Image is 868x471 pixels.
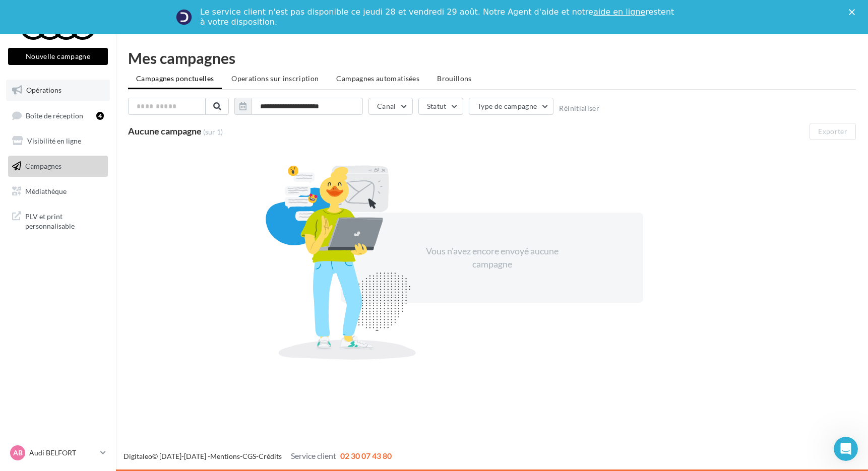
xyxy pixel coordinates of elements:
span: Visibilité en ligne [27,137,81,145]
span: Aucune campagne [128,125,202,137]
span: Boîte de réception [26,111,83,119]
div: Mes campagnes [128,50,856,65]
a: PLV et print personnalisable [6,206,110,235]
div: Le service client n'est pas disponible ce jeudi 28 et vendredi 29 août. Notre Agent d'aide et not... [200,7,676,27]
span: © [DATE]-[DATE] - - - [123,452,392,460]
a: CGS [242,452,256,460]
span: Brouillons [437,74,472,83]
a: Digitaleo [123,452,152,460]
span: (sur 1) [203,127,223,137]
a: Visibilité en ligne [6,130,110,152]
a: aide en ligne [593,7,645,17]
button: Statut [418,98,463,115]
span: Campagnes automatisées [336,74,419,83]
a: Boîte de réception4 [6,105,110,126]
img: Profile image for Service-Client [176,9,192,25]
div: Fermer [849,9,859,15]
div: 4 [96,112,104,120]
span: Campagnes [25,162,61,170]
iframe: Intercom live chat [834,437,858,461]
button: Nouvelle campagne [8,48,108,65]
p: Audi BELFORT [29,448,96,458]
a: Médiathèque [6,181,110,202]
button: Exporter [810,123,856,140]
span: Opérations [26,86,61,94]
button: Type de campagne [469,98,554,115]
a: Crédits [259,452,282,460]
div: Vous n'avez encore envoyé aucune campagne [405,245,579,271]
span: PLV et print personnalisable [25,210,104,231]
span: Médiathèque [25,186,67,195]
span: AB [13,448,23,458]
span: 02 30 07 43 80 [340,451,392,460]
a: Campagnes [6,156,110,177]
button: Canal [368,98,413,115]
a: AB Audi BELFORT [8,443,108,462]
a: Mentions [210,452,240,460]
span: Service client [291,451,336,460]
a: Opérations [6,80,110,101]
span: Operations sur inscription [231,74,319,83]
button: Réinitialiser [559,104,599,112]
